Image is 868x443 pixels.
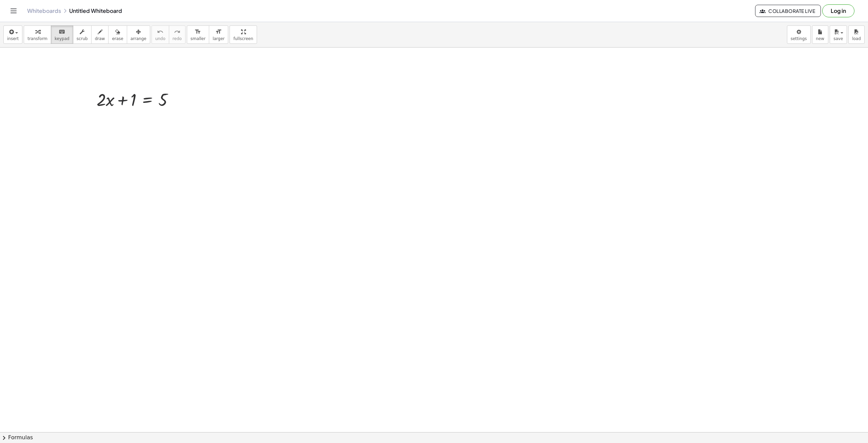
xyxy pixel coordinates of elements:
button: keyboardkeypad [51,25,73,44]
button: format_sizelarger [209,25,228,44]
button: load [848,25,865,44]
span: scrub [77,36,88,41]
button: new [812,25,828,44]
button: erase [108,25,127,44]
span: load [852,36,861,41]
button: draw [91,25,109,44]
span: transform [27,36,47,41]
i: undo [157,28,163,36]
span: fullscreen [233,36,253,41]
span: draw [95,36,105,41]
span: settings [791,36,807,41]
a: Whiteboards [27,7,61,14]
i: format_size [195,28,201,36]
button: transform [24,25,51,44]
span: arrange [131,36,146,41]
button: Toggle navigation [8,5,19,16]
button: settings [787,25,811,44]
button: save [830,25,847,44]
button: arrange [127,25,150,44]
span: larger [213,36,224,41]
i: format_size [215,28,222,36]
button: undoundo [152,25,169,44]
button: insert [3,25,22,44]
span: undo [155,36,165,41]
button: redoredo [169,25,185,44]
button: Collaborate Live [755,5,821,17]
span: insert [7,36,19,41]
button: Log in [822,4,854,17]
span: save [833,36,843,41]
span: erase [112,36,123,41]
i: redo [174,28,180,36]
button: scrub [73,25,92,44]
button: format_sizesmaller [187,25,209,44]
span: Collaborate Live [761,8,815,14]
span: redo [173,36,182,41]
span: smaller [191,36,205,41]
i: keyboard [59,28,65,36]
span: new [816,36,824,41]
button: fullscreen [230,25,257,44]
span: keypad [55,36,70,41]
